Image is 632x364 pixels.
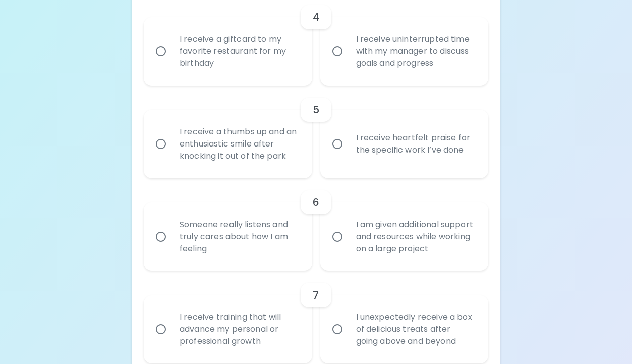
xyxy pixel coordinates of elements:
div: I receive heartfelt praise for the specific work I’ve done [348,120,483,168]
h6: 7 [313,287,319,303]
div: I receive a giftcard to my favorite restaurant for my birthday [171,21,306,82]
div: I receive uninterrupted time with my manager to discuss goals and progress [348,21,483,82]
div: I receive a thumbs up and an enthusiastic smile after knocking it out of the park [171,114,306,174]
h6: 6 [313,194,319,210]
div: I unexpectedly receive a box of delicious treats after going above and beyond [348,299,483,359]
div: I am given additional support and resources while working on a large project [348,206,483,267]
div: Someone really listens and truly cares about how I am feeling [171,206,306,267]
h6: 5 [313,102,319,118]
div: I receive training that will advance my personal or professional growth [171,299,306,359]
div: choice-group-check [144,86,488,178]
div: choice-group-check [144,271,488,363]
h6: 4 [313,9,319,25]
div: choice-group-check [144,178,488,271]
